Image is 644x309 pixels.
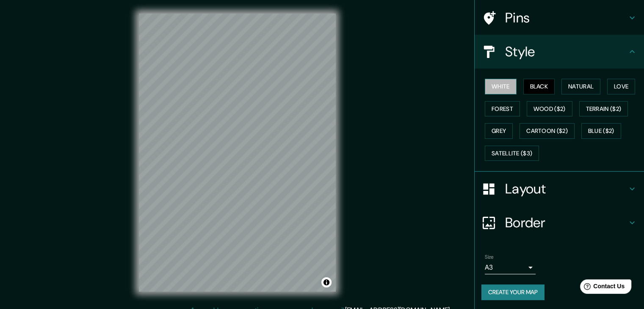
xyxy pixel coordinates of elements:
div: Pins [475,1,644,35]
button: Love [607,79,635,94]
button: Forest [485,101,520,117]
div: Layout [475,172,644,206]
button: Black [523,79,555,94]
canvas: Map [139,14,336,292]
div: A3 [485,261,536,274]
button: Terrain ($2) [579,101,628,117]
button: White [485,79,517,94]
button: Toggle attribution [321,277,332,287]
label: Size [485,254,494,261]
button: Wood ($2) [527,101,572,117]
button: Natural [561,79,600,94]
h4: Style [505,43,627,60]
h4: Border [505,214,627,231]
h4: Pins [505,9,627,26]
button: Grey [485,123,513,139]
div: Border [475,206,644,240]
button: Cartoon ($2) [520,123,575,139]
h4: Layout [505,180,627,197]
iframe: Help widget launcher [569,276,635,300]
button: Blue ($2) [581,123,621,139]
div: Style [475,35,644,69]
button: Create your map [481,284,544,300]
button: Satellite ($3) [485,146,539,161]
